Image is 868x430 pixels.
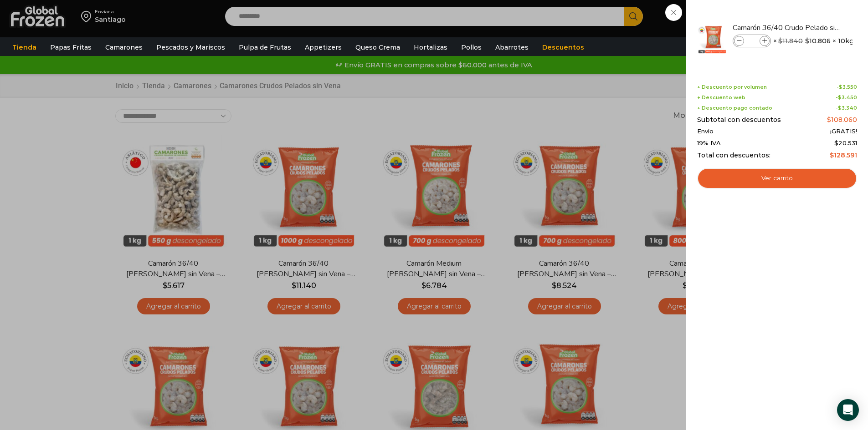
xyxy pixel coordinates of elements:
[839,84,842,90] span: $
[697,95,745,101] span: + Descuento web
[834,139,838,147] span: $
[491,39,533,56] a: Abarrotes
[538,39,589,56] a: Descuentos
[830,128,857,135] span: ¡GRATIS!
[830,151,857,159] bdi: 128.591
[697,116,781,124] span: Subtotal con descuentos
[838,94,842,101] span: $
[745,36,759,46] input: Product quantity
[830,151,834,159] span: $
[697,84,767,90] span: + Descuento por volumen
[838,105,842,111] span: $
[805,36,809,46] span: $
[101,39,147,56] a: Camarones
[300,39,346,56] a: Appetizers
[46,39,96,56] a: Papas Fritas
[838,105,857,111] bdi: 3.340
[836,105,857,111] span: -
[697,168,857,189] a: Ver carrito
[805,36,831,46] bdi: 10.806
[778,37,803,45] bdi: 11.840
[837,399,859,421] div: Open Intercom Messenger
[8,39,41,56] a: Tienda
[152,39,230,56] a: Pescados y Mariscos
[457,39,486,56] a: Pollos
[409,39,452,56] a: Hortalizas
[837,84,857,90] span: -
[234,39,296,56] a: Pulpa de Frutas
[827,116,857,124] bdi: 108.060
[834,139,857,147] span: 20.531
[839,84,857,90] bdi: 3.550
[697,128,714,135] span: Envío
[827,116,831,124] span: $
[697,152,770,159] span: Total con descuentos:
[697,140,721,147] span: 19% IVA
[733,23,841,33] a: Camarón 36/40 Crudo Pelado sin Vena - Super Prime - Caja 10 kg
[778,37,782,45] span: $
[773,35,854,47] span: × × 10kg
[697,105,772,111] span: + Descuento pago contado
[838,94,857,101] bdi: 3.450
[351,39,405,56] a: Queso Crema
[836,95,857,101] span: -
